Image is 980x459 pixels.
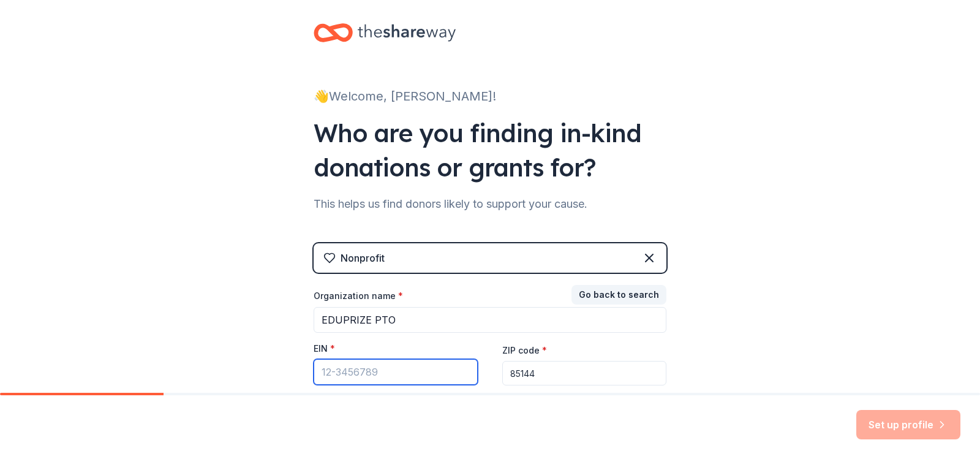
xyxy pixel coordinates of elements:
label: Organization name [314,290,403,302]
div: Who are you finding in-kind donations or grants for? [314,116,666,184]
label: EIN [314,343,335,355]
button: Go back to search [571,285,666,305]
div: 👋 Welcome, [PERSON_NAME]! [314,86,666,106]
div: This helps us find donors likely to support your cause. [314,194,666,214]
input: 12345 (U.S. only) [502,361,666,385]
input: American Red Cross [314,307,666,333]
label: ZIP code [502,344,547,357]
div: Nonprofit [341,251,385,265]
input: 12-3456789 [314,359,478,385]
